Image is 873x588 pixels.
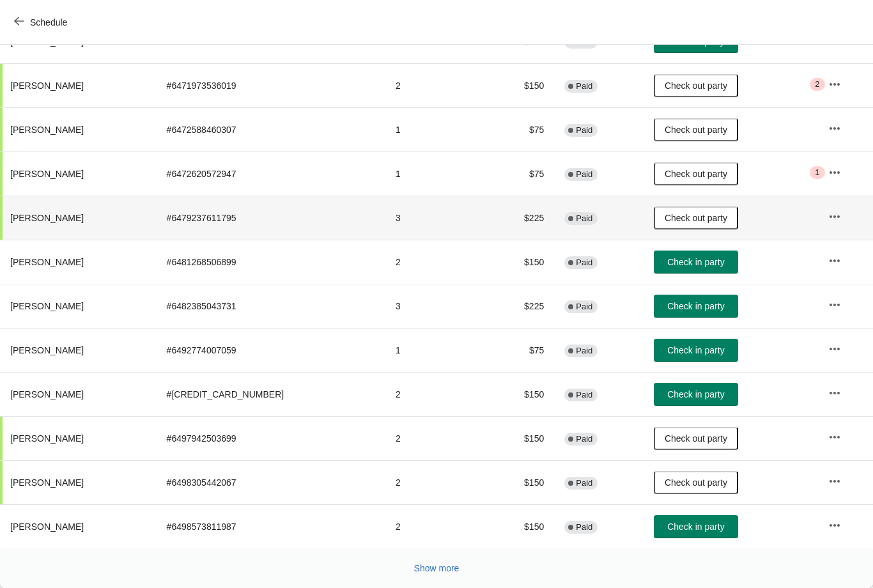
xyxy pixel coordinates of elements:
[157,284,385,328] td: # 6482385043731
[487,460,554,504] td: $150
[10,125,84,135] span: [PERSON_NAME]
[487,240,554,284] td: $150
[10,257,84,267] span: [PERSON_NAME]
[10,169,84,179] span: [PERSON_NAME]
[10,477,84,488] span: [PERSON_NAME]
[487,328,554,372] td: $75
[667,345,724,355] span: Check in party
[10,345,84,355] span: [PERSON_NAME]
[654,295,738,318] button: Check in party
[487,151,554,196] td: $75
[10,81,84,91] span: [PERSON_NAME]
[667,522,724,532] span: Check in party
[10,301,84,311] span: [PERSON_NAME]
[385,196,487,240] td: 3
[815,167,819,178] span: 1
[157,504,385,548] td: # 6498573811987
[667,301,724,311] span: Check in party
[157,151,385,196] td: # 6472620572947
[487,372,554,416] td: $150
[385,107,487,151] td: 1
[654,427,738,450] button: Check out party
[385,372,487,416] td: 2
[665,125,727,135] span: Check out party
[654,162,738,185] button: Check out party
[487,416,554,460] td: $150
[385,63,487,107] td: 2
[385,328,487,372] td: 1
[487,284,554,328] td: $225
[157,107,385,151] td: # 6472588460307
[414,563,460,573] span: Show more
[10,389,84,399] span: [PERSON_NAME]
[576,434,592,444] span: Paid
[385,416,487,460] td: 2
[10,433,84,444] span: [PERSON_NAME]
[815,79,819,89] span: 2
[385,460,487,504] td: 2
[665,433,727,444] span: Check out party
[654,383,738,406] button: Check in party
[157,328,385,372] td: # 6492774007059
[665,169,727,179] span: Check out party
[385,284,487,328] td: 3
[157,63,385,107] td: # 6471973536019
[654,515,738,538] button: Check in party
[665,81,727,91] span: Check out party
[576,81,592,91] span: Paid
[576,169,592,180] span: Paid
[654,471,738,494] button: Check out party
[385,504,487,548] td: 2
[665,477,727,488] span: Check out party
[576,478,592,488] span: Paid
[487,196,554,240] td: $225
[667,389,724,399] span: Check in party
[576,258,592,268] span: Paid
[654,206,738,229] button: Check out party
[157,372,385,416] td: # [CREDIT_CARD_NUMBER]
[576,522,592,532] span: Paid
[157,196,385,240] td: # 6479237611795
[487,504,554,548] td: $150
[385,151,487,196] td: 1
[157,416,385,460] td: # 6497942503699
[30,17,67,27] span: Schedule
[654,74,738,97] button: Check out party
[157,460,385,504] td: # 6498305442067
[665,213,727,223] span: Check out party
[10,522,84,532] span: [PERSON_NAME]
[654,118,738,141] button: Check out party
[576,125,592,135] span: Paid
[10,213,84,223] span: [PERSON_NAME]
[654,251,738,274] button: Check in party
[487,107,554,151] td: $75
[576,302,592,312] span: Paid
[157,240,385,284] td: # 6481268506899
[487,63,554,107] td: $150
[576,346,592,356] span: Paid
[385,240,487,284] td: 2
[576,390,592,400] span: Paid
[576,213,592,224] span: Paid
[6,11,77,34] button: Schedule
[667,257,724,267] span: Check in party
[409,557,465,580] button: Show more
[654,339,738,362] button: Check in party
